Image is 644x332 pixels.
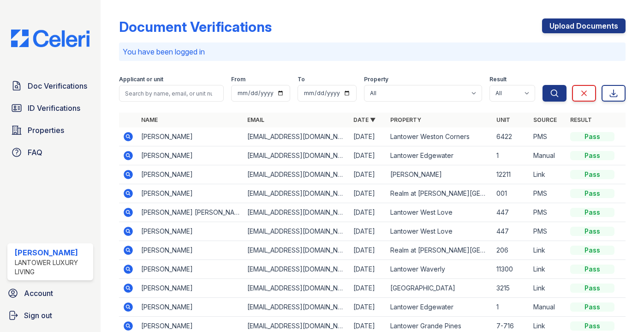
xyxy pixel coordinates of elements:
td: PMS [530,203,566,222]
div: Pass [570,321,614,331]
a: Name [141,116,158,123]
a: Upload Documents [542,18,626,33]
td: 447 [493,203,530,222]
span: ID Verifications [28,103,80,114]
td: [DATE] [350,146,387,165]
a: FAQ [7,143,93,162]
td: Lantower West Love [387,222,493,241]
div: Pass [570,189,614,198]
td: Lantower Edgewater [387,298,493,317]
td: [PERSON_NAME] [137,241,244,260]
td: Link [530,165,566,184]
td: [GEOGRAPHIC_DATA] [387,279,493,298]
span: Doc Verifications [28,80,87,91]
span: Sign out [24,310,52,321]
td: [PERSON_NAME] [137,222,244,241]
td: Lantower Edgewater [387,146,493,165]
td: [PERSON_NAME] [137,260,244,279]
td: [DATE] [350,127,387,146]
td: 1 [493,146,530,165]
td: [EMAIL_ADDRESS][DOMAIN_NAME] [244,165,350,184]
span: Account [24,288,53,299]
div: Pass [570,284,614,293]
td: 001 [493,184,530,203]
a: Email [247,116,264,123]
td: Link [530,279,566,298]
td: Manual [530,298,566,317]
div: Pass [570,151,614,160]
a: Sign out [4,306,97,325]
td: 11300 [493,260,530,279]
div: Pass [570,246,614,255]
td: [EMAIL_ADDRESS][DOMAIN_NAME] [244,127,350,146]
div: Pass [570,227,614,236]
div: Document Verifications [119,18,272,35]
td: [EMAIL_ADDRESS][DOMAIN_NAME] [244,146,350,165]
td: Lantower Waverly [387,260,493,279]
div: [PERSON_NAME] [15,247,89,258]
td: [EMAIL_ADDRESS][DOMAIN_NAME] [244,298,350,317]
td: [EMAIL_ADDRESS][DOMAIN_NAME] [244,260,350,279]
td: [EMAIL_ADDRESS][DOMAIN_NAME] [244,279,350,298]
td: [PERSON_NAME] [137,279,244,298]
a: Doc Verifications [7,77,93,95]
td: Link [530,241,566,260]
label: Applicant or unit [119,76,163,83]
a: Unit [496,116,510,123]
td: [PERSON_NAME] [137,184,244,203]
img: CE_Logo_Blue-a8612792a0a2168367f1c8372b55b34899dd931a85d93a1a3d3e32e68fde9ad4.png [4,30,97,47]
input: Search by name, email, or unit number [119,85,224,102]
td: 12211 [493,165,530,184]
td: [DATE] [350,222,387,241]
td: PMS [530,184,566,203]
label: From [231,76,245,83]
a: Date ▼ [353,116,376,123]
td: [DATE] [350,165,387,184]
td: 447 [493,222,530,241]
div: Pass [570,170,614,179]
td: Realm at [PERSON_NAME][GEOGRAPHIC_DATA] [387,241,493,260]
td: [DATE] [350,203,387,222]
td: [DATE] [350,241,387,260]
a: Source [533,116,557,123]
td: [PERSON_NAME] [137,165,244,184]
td: Manual [530,146,566,165]
a: Property [390,116,421,123]
span: Properties [28,125,64,136]
div: Pass [570,132,614,141]
div: Pass [570,302,614,312]
a: Result [570,116,592,123]
td: 1 [493,298,530,317]
div: Pass [570,208,614,217]
label: Property [364,76,388,83]
td: [EMAIL_ADDRESS][DOMAIN_NAME] [244,222,350,241]
td: PMS [530,127,566,146]
td: Realm at [PERSON_NAME][GEOGRAPHIC_DATA] [387,184,493,203]
td: PMS [530,222,566,241]
label: Result [489,76,507,83]
p: You have been logged in [123,46,622,57]
td: [DATE] [350,298,387,317]
td: [PERSON_NAME] [387,165,493,184]
span: FAQ [28,147,42,158]
td: [DATE] [350,260,387,279]
td: 3215 [493,279,530,298]
td: [PERSON_NAME] [137,298,244,317]
td: [PERSON_NAME] [PERSON_NAME] [137,203,244,222]
td: [EMAIL_ADDRESS][DOMAIN_NAME] [244,203,350,222]
a: ID Verifications [7,99,93,117]
td: [EMAIL_ADDRESS][DOMAIN_NAME] [244,184,350,203]
a: Properties [7,121,93,139]
td: Lantower Weston Corners [387,127,493,146]
td: [PERSON_NAME] [137,127,244,146]
td: Lantower West Love [387,203,493,222]
td: [PERSON_NAME] [137,146,244,165]
td: [DATE] [350,184,387,203]
div: Lantower Luxury Living [15,258,89,277]
td: 206 [493,241,530,260]
td: [EMAIL_ADDRESS][DOMAIN_NAME] [244,241,350,260]
td: [DATE] [350,279,387,298]
label: To [298,76,305,83]
div: Pass [570,265,614,274]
